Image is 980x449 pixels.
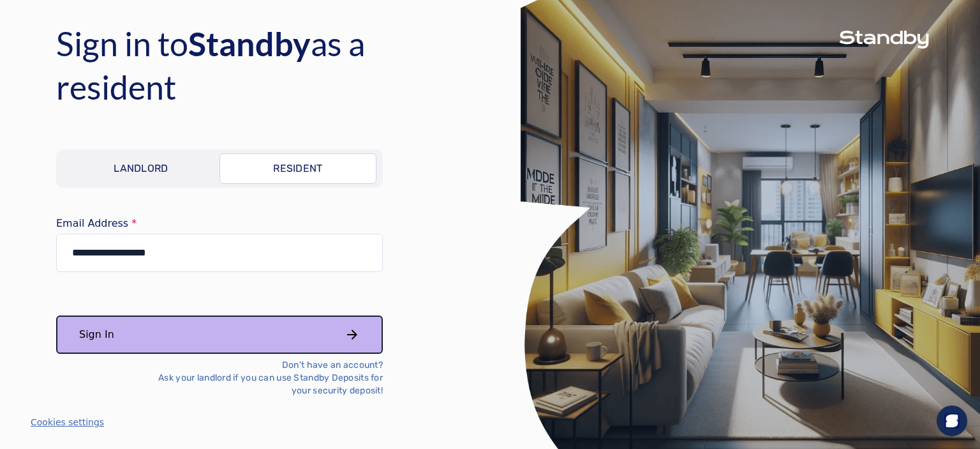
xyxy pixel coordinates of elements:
label: Email Address [56,218,383,229]
div: Open Intercom Messenger [937,406,967,436]
a: Resident [219,153,376,184]
button: Cookies settings [31,416,104,429]
p: Don't have an account? Ask your landlord if you can use Standby Deposits for your security deposit! [138,359,383,397]
a: Landlord [63,153,219,184]
button: Sign In [56,316,383,354]
input: email [56,234,383,272]
span: Standby [188,24,311,63]
h4: Sign in to as a resident [56,22,464,109]
p: Landlord [114,161,168,176]
p: Resident [273,161,323,176]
